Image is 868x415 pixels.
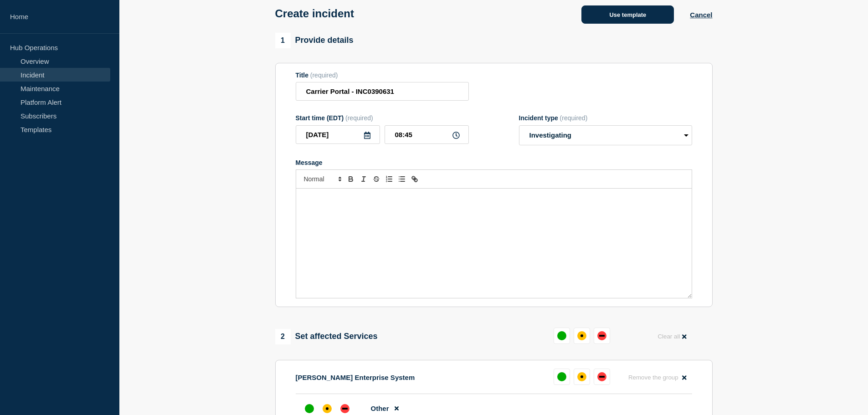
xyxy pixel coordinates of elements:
[344,174,357,184] button: Toggle bold text
[296,374,415,381] p: [PERSON_NAME] Enterprise System
[574,328,590,344] button: affected
[340,404,349,413] div: down
[371,405,389,412] span: Other
[275,33,354,48] div: Provide details
[275,7,354,20] h1: Create incident
[385,125,469,144] input: HH:MM
[408,174,421,184] button: Toggle link
[275,329,378,344] div: Set affected Services
[296,159,692,166] div: Message
[275,329,291,344] span: 2
[577,331,586,340] div: affected
[345,114,373,122] span: (required)
[652,328,692,345] button: Clear all
[310,72,338,79] span: (required)
[557,331,566,340] div: up
[581,5,674,24] button: Use template
[296,125,380,144] input: YYYY-MM-DD
[296,82,469,101] input: Title
[594,328,610,344] button: down
[519,114,692,122] div: Incident type
[594,369,610,385] button: down
[690,11,712,19] button: Cancel
[296,114,469,122] div: Start time (EDT)
[597,372,606,381] div: down
[300,174,344,184] span: Font size
[577,372,586,381] div: affected
[574,369,590,385] button: affected
[383,174,395,184] button: Toggle ordered list
[305,404,314,413] div: up
[275,33,291,48] span: 1
[557,372,566,381] div: up
[554,369,570,385] button: up
[597,331,606,340] div: down
[554,328,570,344] button: up
[519,125,692,145] select: Incident type
[296,72,469,79] div: Title
[628,374,678,381] span: Remove the group
[560,114,588,122] span: (required)
[623,369,692,386] button: Remove the group
[323,404,332,413] div: affected
[370,174,383,184] button: Toggle strikethrough text
[357,174,370,184] button: Toggle italic text
[395,174,408,184] button: Toggle bulleted list
[296,189,692,298] div: Message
